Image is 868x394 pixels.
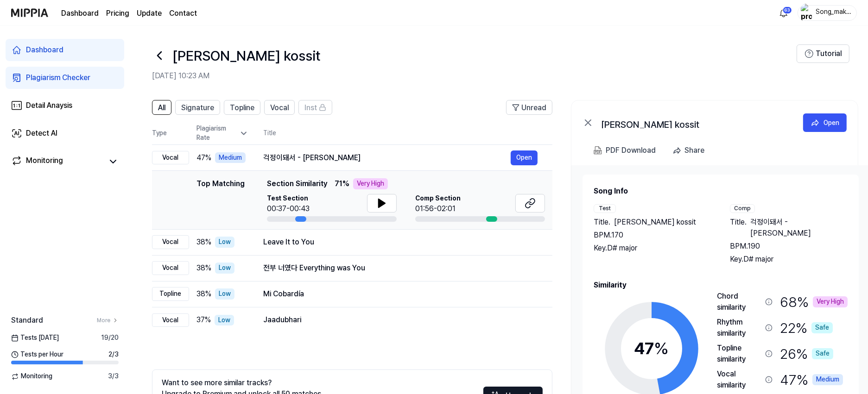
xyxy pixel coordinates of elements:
[815,7,851,18] div: Song_maker_44
[654,338,669,358] span: %
[11,372,52,381] span: Monitoring
[353,178,388,189] div: Very High
[803,113,847,132] button: Open
[215,263,234,274] div: Low
[634,336,669,361] div: 47
[601,117,786,128] div: [PERSON_NAME] kossit
[594,243,711,254] div: Key. D# major
[267,203,310,214] div: 00:37-00:43
[152,235,189,249] div: Vocal
[263,263,538,274] div: 전부 너였다 Everything was You
[215,237,234,248] div: Low
[97,317,119,325] a: More
[11,350,63,359] span: Tests per Hour
[304,102,317,113] span: Inst
[730,241,848,252] div: BPM. 190
[270,102,289,113] span: Vocal
[797,44,849,63] button: Tutorial
[196,152,211,163] span: 47 %
[26,44,63,56] div: Dashboard
[196,314,211,325] span: 37 %
[811,322,833,333] div: Safe
[169,8,197,19] a: Contact
[776,6,791,20] button: 알림63
[152,313,189,327] div: Vocal
[263,237,538,248] div: Leave It to You
[175,100,220,115] button: Signature
[813,296,848,307] div: Very High
[26,155,63,168] div: Monitoring
[812,374,843,385] div: Medium
[717,343,761,365] div: Topline similarity
[780,317,833,339] div: 22 %
[11,315,43,326] span: Standard
[196,288,211,300] span: 38 %
[172,46,320,65] h1: Kalpan kossit
[264,100,295,115] button: Vocal
[152,287,189,301] div: Topline
[717,369,761,391] div: Vocal similarity
[108,350,119,359] span: 2 / 3
[6,122,124,144] a: Detect AI
[152,151,189,165] div: Vocal
[614,217,696,228] span: [PERSON_NAME] kossit
[224,100,260,115] button: Topline
[669,141,712,160] button: Share
[335,178,349,189] span: 71 %
[824,118,839,128] div: Open
[263,152,511,163] div: 걱정이돼서 - [PERSON_NAME]
[11,155,104,168] a: Monitoring
[594,280,848,291] h2: Similarity
[152,261,189,275] div: Vocal
[267,194,310,203] span: Test Section
[196,178,245,222] div: Top Matching
[215,152,246,163] div: Medium
[594,204,616,213] div: Test
[511,150,538,165] a: Open
[717,317,761,339] div: Rhythm similarity
[181,102,214,113] span: Signature
[26,100,72,111] div: Detail Anaysis
[196,263,211,274] span: 38 %
[26,72,90,83] div: Plagiarism Checker
[158,102,165,113] span: All
[6,67,124,89] a: Plagiarism Checker
[230,102,254,113] span: Topline
[730,204,755,213] div: Comp
[780,343,833,365] div: 26 %
[137,8,162,19] a: Update
[594,146,602,155] img: PDF Download
[783,6,792,14] div: 63
[196,237,211,248] span: 38 %
[594,217,610,228] span: Title .
[521,102,546,113] span: Unread
[717,291,761,313] div: Chord similarity
[730,217,747,239] span: Title .
[730,254,848,265] div: Key. D# major
[594,186,848,197] h2: Song Info
[215,315,234,326] div: Low
[750,217,848,239] span: 걱정이돼서 - [PERSON_NAME]
[215,288,234,300] div: Low
[101,333,119,343] span: 19 / 20
[152,100,171,115] button: All
[812,348,833,359] div: Safe
[780,369,843,391] div: 47 %
[606,144,656,156] div: PDF Download
[263,314,538,325] div: Jaadubhari
[798,5,857,21] button: profileSong_maker_44
[267,178,327,189] span: Section Similarity
[298,100,332,115] button: Inst
[778,7,789,19] img: 알림
[415,203,461,214] div: 01:56-02:01
[684,144,704,156] div: Share
[152,122,189,145] th: Type
[61,8,99,19] a: Dashboard
[592,141,658,160] button: PDF Download
[594,230,711,241] div: BPM. 170
[6,39,124,61] a: Dashboard
[11,333,59,343] span: Tests [DATE]
[506,100,552,115] button: Unread
[196,124,248,142] div: Plagiarism Rate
